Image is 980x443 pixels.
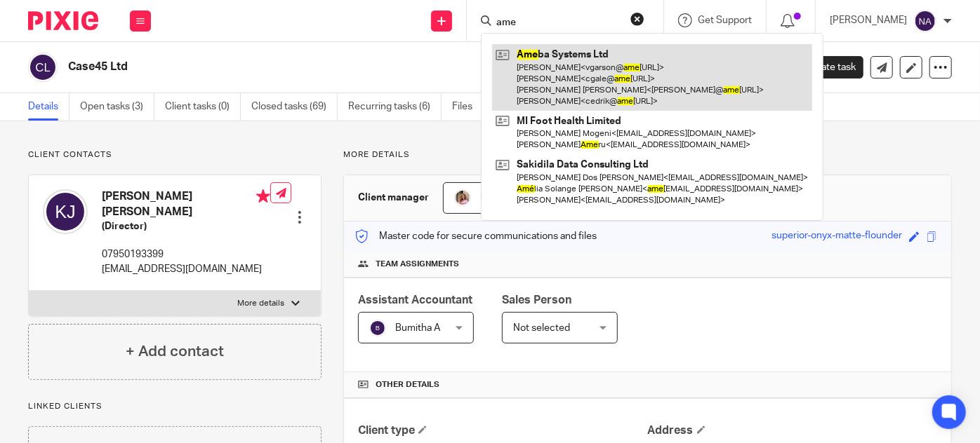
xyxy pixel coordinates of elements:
[102,262,270,276] p: [EMAIL_ADDRESS][DOMAIN_NAME]
[452,93,484,121] a: Files
[376,379,439,390] span: Other details
[369,320,386,336] img: svg%3E
[358,423,647,438] h4: Client type
[102,247,270,261] p: 07950193399
[698,15,752,25] span: Get Support
[355,229,597,243] p: Master code for secure communications and files
[648,423,937,438] h4: Address
[502,294,571,306] span: Sales Person
[395,323,440,333] span: Bumitha A
[28,93,69,121] a: Details
[102,189,270,219] h4: [PERSON_NAME] [PERSON_NAME]
[495,17,621,29] input: Search
[772,229,902,245] div: superior-onyx-matte-flounder
[830,13,907,27] p: [PERSON_NAME]
[256,189,270,203] i: Primary
[914,10,936,32] img: svg%3E
[358,191,429,205] h3: Client manager
[237,298,284,309] p: More details
[358,294,472,306] span: Assistant Accountant
[28,401,322,412] p: Linked clients
[251,93,338,121] a: Closed tasks (69)
[630,12,644,26] button: Clear
[454,189,471,206] img: MicrosoftTeams-image%20(5).png
[376,259,459,270] span: Team assignments
[43,189,88,234] img: svg%3E
[343,149,952,161] p: More details
[126,341,224,362] h4: + Add contact
[28,11,98,30] img: Pixie
[102,219,270,233] h5: (Director)
[513,323,570,333] span: Not selected
[28,53,58,82] img: svg%3E
[68,60,623,74] h2: Case45 Ltd
[80,93,154,121] a: Open tasks (3)
[28,149,322,161] p: Client contacts
[348,93,442,121] a: Recurring tasks (6)
[165,93,241,121] a: Client tasks (0)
